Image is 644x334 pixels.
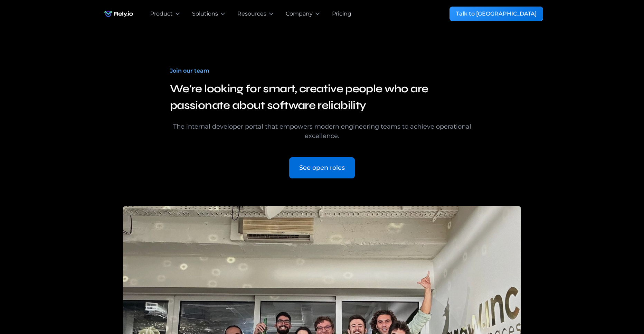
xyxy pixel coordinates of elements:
a: Talk to [GEOGRAPHIC_DATA] [449,7,543,21]
div: Talk to [GEOGRAPHIC_DATA] [456,10,537,18]
div: See open roles [299,163,345,173]
a: Pricing [332,10,351,18]
div: Join our team [170,67,209,75]
div: Company [286,10,313,18]
h3: We're looking for smart, creative people who are passionate about software reliability [170,81,474,114]
img: Rely.io logo [101,7,136,21]
div: The internal developer portal that empowers modern engineering teams to achieve operational excel... [170,122,474,141]
div: Product [150,10,173,18]
a: See open roles [289,157,355,178]
div: Resources [237,10,266,18]
div: Solutions [192,10,218,18]
a: home [101,7,136,21]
